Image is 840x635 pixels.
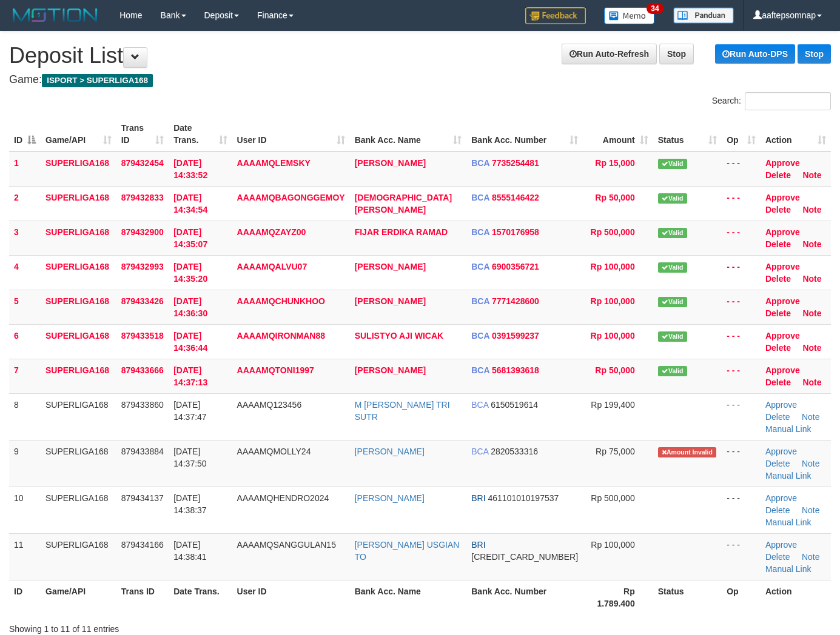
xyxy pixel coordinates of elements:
[745,92,831,110] input: Search:
[466,580,583,614] th: Bank Acc. Number
[41,186,116,221] td: SUPERLIGA168
[350,580,467,614] th: Bank Acc. Name
[41,221,116,255] td: SUPERLIGA168
[471,296,489,306] span: BCA
[471,331,489,341] span: BCA
[173,296,207,318] span: [DATE] 14:36:30
[658,297,687,307] span: Valid transaction
[492,331,539,341] span: Copy 0391599237 to clipboard
[492,296,539,306] span: Copy 7771428600 to clipboard
[237,447,311,456] span: AAAAMQMOLLY24
[765,296,800,306] a: Approve
[41,290,116,324] td: SUPERLIGA168
[658,193,687,204] span: Valid transaction
[121,400,164,410] span: 879433860
[802,377,821,387] a: Note
[722,440,761,487] td: - - -
[121,447,164,456] span: 879433884
[715,44,795,64] a: Run Auto-DPS
[121,227,164,237] span: 879432900
[9,6,101,24] img: MOTION_logo.png
[492,227,539,237] span: Copy 1570176958 to clipboard
[802,205,821,214] a: Note
[765,564,811,574] a: Manual Link
[173,400,207,422] span: [DATE] 14:37:47
[41,359,116,393] td: SUPERLIGA168
[765,552,790,562] a: Delete
[169,117,232,151] th: Date Trans.: activate to sort column ascending
[591,227,635,237] span: Rp 500,000
[471,447,488,456] span: BCA
[471,227,489,237] span: BCA
[591,296,635,306] span: Rp 100,000
[355,447,425,456] a: [PERSON_NAME]
[765,517,811,527] a: Manual Link
[722,580,761,614] th: Op
[658,159,687,169] span: Valid transaction
[525,7,586,24] img: Feedback.jpg
[9,255,41,290] td: 4
[9,290,41,324] td: 5
[355,493,425,503] a: [PERSON_NAME]
[722,487,761,533] td: - - -
[802,412,820,422] a: Note
[765,343,791,353] a: Delete
[116,117,169,151] th: Trans ID: activate to sort column ascending
[471,193,489,202] span: BCA
[802,343,821,353] a: Note
[232,117,350,151] th: User ID: activate to sort column ascending
[659,44,694,64] a: Stop
[722,359,761,393] td: - - -
[173,193,207,214] span: [DATE] 14:34:54
[722,290,761,324] td: - - -
[9,533,41,580] td: 11
[237,493,329,503] span: AAAAMQHENDRO2024
[169,580,232,614] th: Date Trans.
[492,365,539,375] span: Copy 5681393618 to clipboard
[121,540,164,550] span: 879434166
[802,239,821,249] a: Note
[595,158,634,168] span: Rp 15,000
[765,400,797,410] a: Approve
[9,151,41,187] td: 1
[761,117,831,151] th: Action: activate to sort column ascending
[765,377,791,387] a: Delete
[658,331,687,342] span: Valid transaction
[596,447,635,456] span: Rp 75,000
[591,331,635,341] span: Rp 100,000
[471,493,485,503] span: BRI
[765,471,811,480] a: Manual Link
[355,262,426,271] a: [PERSON_NAME]
[121,158,164,168] span: 879432454
[9,487,41,533] td: 10
[41,117,116,151] th: Game/API: activate to sort column ascending
[471,365,489,375] span: BCA
[591,400,634,410] span: Rp 199,400
[765,424,811,434] a: Manual Link
[492,262,539,271] span: Copy 6900356721 to clipboard
[41,393,116,440] td: SUPERLIGA168
[765,239,791,249] a: Delete
[355,400,450,422] a: M [PERSON_NAME] TRI SUTR
[173,365,207,387] span: [DATE] 14:37:13
[237,331,325,341] span: AAAAMQIRONMAN88
[673,7,734,24] img: panduan.png
[658,228,687,238] span: Valid transaction
[658,366,687,376] span: Valid transaction
[173,331,207,353] span: [DATE] 14:36:44
[41,487,116,533] td: SUPERLIGA168
[237,193,345,202] span: AAAAMQBAGONGGEMOY
[237,296,325,306] span: AAAAMQCHUNKHOO
[491,400,538,410] span: Copy 6150519614 to clipboard
[9,117,41,151] th: ID: activate to sort column descending
[647,3,663,14] span: 34
[492,158,539,168] span: Copy 7735254481 to clipboard
[712,92,831,110] label: Search:
[765,459,790,468] a: Delete
[237,540,336,550] span: AAAAMQSANGGULAN15
[802,170,821,180] a: Note
[9,186,41,221] td: 2
[355,331,444,341] a: SULISTYO AJI WICAK
[9,440,41,487] td: 9
[765,505,790,515] a: Delete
